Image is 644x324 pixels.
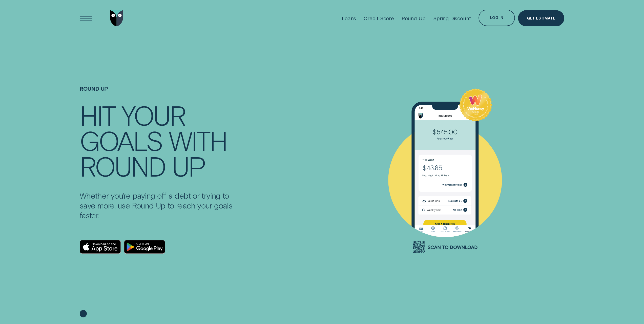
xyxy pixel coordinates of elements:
[121,102,185,127] div: YOUR
[80,240,121,254] a: Download on the App Store
[364,15,394,22] div: Credit Score
[110,10,123,27] img: Wisr
[80,190,238,220] p: Whether you’re paying off a debt or trying to save more, use Round Up to reach your goals faster.
[124,240,165,254] a: Android App on Google Play
[402,15,426,22] div: Round Up
[80,85,238,102] h1: Round Up
[169,127,227,153] div: WITH
[80,102,238,178] h4: HIT YOUR GOALS WITH ROUND UP
[78,10,94,27] button: Open Menu
[479,10,515,26] button: Log in
[342,15,356,22] div: Loans
[80,102,115,127] div: HIT
[518,10,564,27] a: Get Estimate
[433,15,471,22] div: Spring Discount
[80,127,162,153] div: GOALS
[80,153,165,178] div: ROUND
[172,153,205,178] div: UP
